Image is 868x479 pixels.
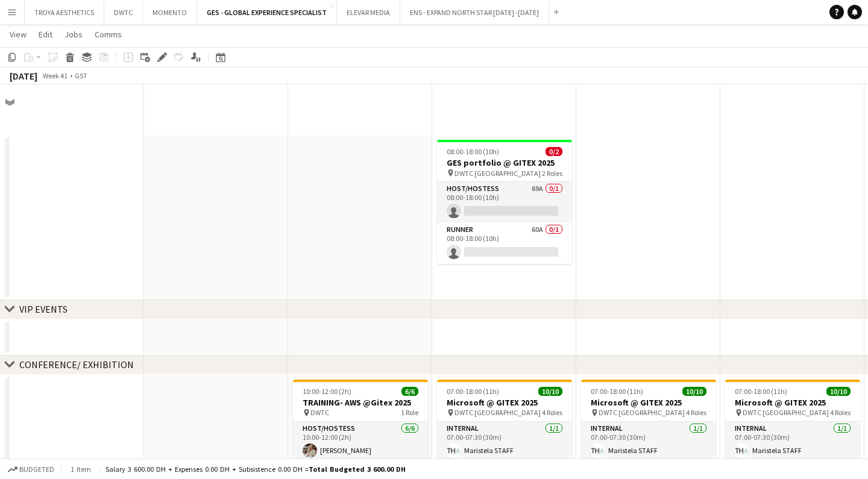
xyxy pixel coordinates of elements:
[40,71,70,80] span: Week 41
[546,147,562,156] span: 0/2
[447,147,499,156] span: 08:00-18:00 (10h)
[19,358,134,371] div: CONFERENCE/ EXHIBITION
[725,397,860,408] h3: Microsoft @ GITEX 2025
[743,408,829,417] span: DWTC [GEOGRAPHIC_DATA]
[39,29,52,40] span: Edit
[581,397,716,408] h3: Microsoft @ GITEX 2025
[454,408,541,417] span: DWTC [GEOGRAPHIC_DATA]
[64,29,83,40] span: Jobs
[735,387,787,396] span: 07:00-18:00 (11h)
[19,303,68,315] div: VIP EVENTS
[337,1,400,24] button: ELEVAR MEDIA
[437,223,572,264] app-card-role: Runner60A0/108:00-18:00 (10h)
[66,465,95,474] span: 1 item
[143,1,197,24] button: MOMENTO
[309,465,406,474] span: Total Budgeted 3 600.00 DH
[826,387,851,396] span: 10/10
[60,27,87,42] a: Jobs
[303,387,351,396] span: 10:00-12:00 (2h)
[75,71,87,80] div: GST
[90,27,127,42] a: Comms
[682,387,706,396] span: 10/10
[437,182,572,223] app-card-role: Host/Hostess69A0/108:00-18:00 (10h)
[6,463,56,476] button: Budgeted
[538,387,562,396] span: 10/10
[454,169,541,178] span: DWTC [GEOGRAPHIC_DATA]
[437,157,572,168] h3: GES portfolio @ GITEX 2025
[542,408,562,417] span: 4 Roles
[400,1,549,24] button: ENS - EXPAND NORTH STAR [DATE] -[DATE]
[542,169,562,178] span: 2 Roles
[197,1,337,24] button: GES - GLOBAL EXPERIENCE SPECIALIST
[10,70,37,82] div: [DATE]
[5,27,31,42] a: View
[19,465,54,474] span: Budgeted
[310,408,329,417] span: DWTC
[725,422,860,463] app-card-role: Internal1/107:00-07:30 (30m)Maristela STAFF
[599,408,685,417] span: DWTC [GEOGRAPHIC_DATA]
[437,397,572,408] h3: Microsoft @ GITEX 2025
[34,27,57,42] a: Edit
[447,387,499,396] span: 07:00-18:00 (11h)
[105,465,406,474] div: Salary 3 600.00 DH + Expenses 0.00 DH + Subsistence 0.00 DH =
[25,1,104,24] button: TROYA AESTHETICS
[10,29,27,40] span: View
[830,408,851,417] span: 4 Roles
[401,408,418,417] span: 1 Role
[437,422,572,463] app-card-role: Internal1/107:00-07:30 (30m)Maristela STAFF
[104,1,143,24] button: DWTC
[437,140,572,264] app-job-card: 08:00-18:00 (10h)0/2GES portfolio @ GITEX 2025 DWTC [GEOGRAPHIC_DATA]2 RolesHost/Hostess69A0/108:...
[293,397,428,408] h3: TRAINING- AWS @Gitex 2025
[581,422,716,463] app-card-role: Internal1/107:00-07:30 (30m)Maristela STAFF
[95,29,122,40] span: Comms
[686,408,706,417] span: 4 Roles
[591,387,643,396] span: 07:00-18:00 (11h)
[401,387,418,396] span: 6/6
